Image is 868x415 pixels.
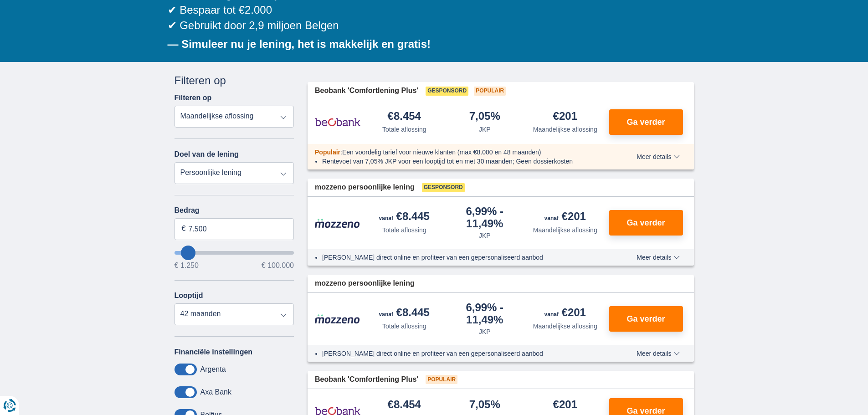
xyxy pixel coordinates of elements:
[448,206,522,229] div: 6,99%
[382,125,426,134] div: Totale aflossing
[630,254,686,261] button: Meer details
[388,399,421,411] div: €8.454
[627,407,665,415] span: Ga verder
[315,374,418,385] span: Beobank 'Comfortlening Plus'
[426,375,457,384] span: Populair
[382,322,426,331] div: Totale aflossing
[426,87,468,96] span: Gesponsord
[533,322,597,331] div: Maandelijkse aflossing
[479,125,491,134] div: JKP
[553,111,577,123] div: €201
[533,125,597,134] div: Maandelijkse aflossing
[315,182,415,193] span: mozzeno persoonlijke lening
[315,218,360,228] img: product.pl.alt Mozzeno
[388,111,421,123] div: €8.454
[627,219,665,227] span: Ga verder
[448,302,522,325] div: 6,99%
[182,224,186,234] span: €
[479,327,491,336] div: JKP
[262,262,294,269] span: € 100.000
[609,210,683,236] button: Ga verder
[175,348,253,356] label: Financiële instellingen
[322,157,603,166] li: Rentevoet van 7,05% JKP voor een looptijd tot en met 30 maanden; Geen dossierkosten
[533,225,597,235] div: Maandelijkse aflossing
[544,307,586,320] div: €201
[479,231,491,240] div: JKP
[637,154,679,160] span: Meer details
[553,399,577,411] div: €201
[422,183,465,192] span: Gesponsord
[544,211,586,224] div: €201
[627,315,665,323] span: Ga verder
[630,153,686,160] button: Meer details
[637,350,679,357] span: Meer details
[315,314,360,324] img: product.pl.alt Mozzeno
[308,148,611,157] div: :
[627,118,665,126] span: Ga verder
[315,278,415,289] span: mozzeno persoonlijke lening
[469,399,500,411] div: 7,05%
[175,73,294,88] div: Filteren op
[175,94,212,102] label: Filteren op
[175,206,294,215] label: Bedrag
[379,211,430,224] div: €8.445
[175,292,203,300] label: Looptijd
[315,111,360,133] img: product.pl.alt Beobank
[379,307,430,320] div: €8.445
[200,365,226,374] label: Argenta
[637,254,679,261] span: Meer details
[175,262,199,269] span: € 1.250
[630,350,686,357] button: Meer details
[469,111,500,123] div: 7,05%
[342,149,541,156] span: Een voordelig tarief voor nieuwe klanten (max €8.000 en 48 maanden)
[315,86,418,96] span: Beobank 'Comfortlening Plus'
[168,38,431,50] b: — Simuleer nu je lening, het is makkelijk en gratis!
[382,225,426,235] div: Totale aflossing
[200,388,231,396] label: Axa Bank
[322,349,603,358] li: [PERSON_NAME] direct online en profiteer van een gepersonaliseerd aanbod
[609,306,683,332] button: Ga verder
[175,150,239,159] label: Doel van de lening
[175,251,294,255] input: wantToBorrow
[474,87,506,96] span: Populair
[609,109,683,135] button: Ga verder
[322,253,603,262] li: [PERSON_NAME] direct online en profiteer van een gepersonaliseerd aanbod
[315,149,340,156] span: Populair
